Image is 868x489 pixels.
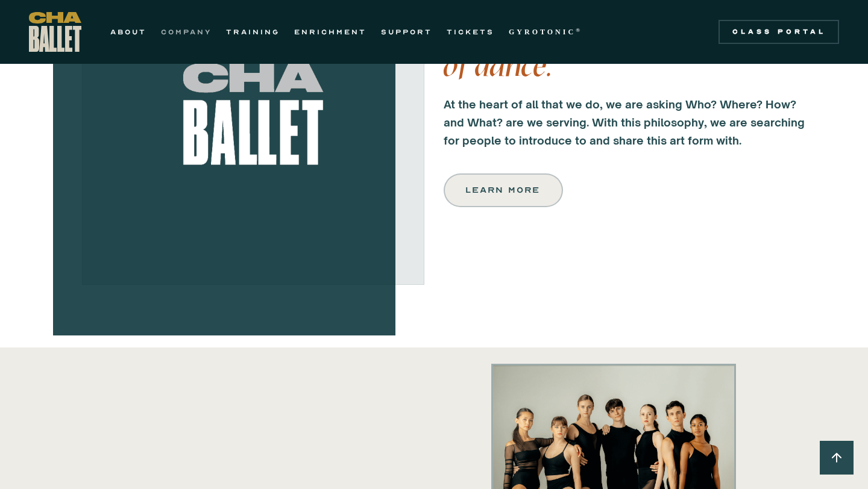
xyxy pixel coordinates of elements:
a: Learn more [444,173,563,207]
a: ENRICHMENT [294,25,366,39]
a: Class Portal [719,20,839,44]
a: TICKETS [447,25,494,39]
strong: GYROTONIC [509,28,576,36]
h4: We serve through the [444,11,815,83]
a: ABOUT [110,25,146,39]
a: GYROTONIC® [509,25,582,39]
a: TRAINING [226,25,280,39]
div: Learn more [467,183,540,198]
a: SUPPORT [381,25,432,39]
a: home [29,12,81,52]
a: COMPANY [161,25,212,39]
sup: ® [576,27,582,33]
strong: At the heart of all that we do, we are asking Who? Where? How? and What? are we serving. With thi... [444,98,805,147]
div: Class Portal [726,27,832,37]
